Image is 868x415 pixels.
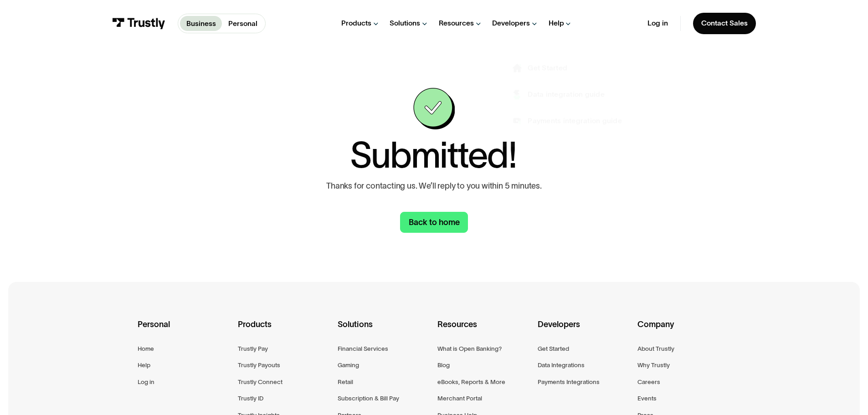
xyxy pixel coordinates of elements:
[338,393,399,404] a: Subscription & Bill Pay
[513,90,605,100] a: Data integration guide
[693,13,756,34] a: Contact Sales
[238,343,268,354] a: Trustly Pay
[437,360,450,370] a: Blog
[492,43,676,147] nav: Developers
[238,318,330,343] div: Products
[437,343,502,354] a: What is Open Banking?
[138,343,154,354] a: Home
[338,318,430,343] div: Solutions
[326,181,542,191] p: Thanks for contacting us. We’ll reply to you within 5 minutes.
[538,377,600,387] a: Payments Integrations
[228,18,257,29] p: Personal
[513,63,567,73] a: Get Started
[138,318,230,343] div: Personal
[341,19,371,28] div: Products
[338,377,353,387] a: Retail
[180,16,222,31] a: Business
[138,377,154,387] a: Log in
[701,19,748,28] div: Contact Sales
[238,393,263,404] a: Trustly ID
[637,318,730,343] div: Company
[538,318,630,343] div: Developers
[238,377,282,387] a: Trustly Connect
[492,19,530,28] div: Developers
[528,63,567,73] div: Get Started
[186,18,216,29] p: Business
[222,16,263,31] a: Personal
[437,318,530,343] div: Resources
[437,393,482,404] a: Merchant Portal
[637,343,674,354] a: About Trustly
[647,19,668,28] a: Log in
[238,360,280,370] a: Trustly Payouts
[528,116,622,126] div: Payments integration guide
[538,343,569,354] a: Get Started
[437,377,505,387] a: eBooks, Reports & More
[637,360,670,370] a: Why Trustly
[528,90,605,100] div: Data integration guide
[390,19,420,28] div: Solutions
[637,393,657,404] a: Events
[400,212,468,233] a: Back to home
[350,138,516,173] h1: Submitted!
[439,19,474,28] div: Resources
[513,116,622,126] a: Payments integration guide
[549,19,564,28] div: Help
[637,377,660,387] a: Careers
[138,360,150,370] a: Help
[112,18,165,29] img: Trustly Logo
[338,343,388,354] a: Financial Services
[338,360,359,370] a: Gaming
[538,360,585,370] a: Data Integrations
